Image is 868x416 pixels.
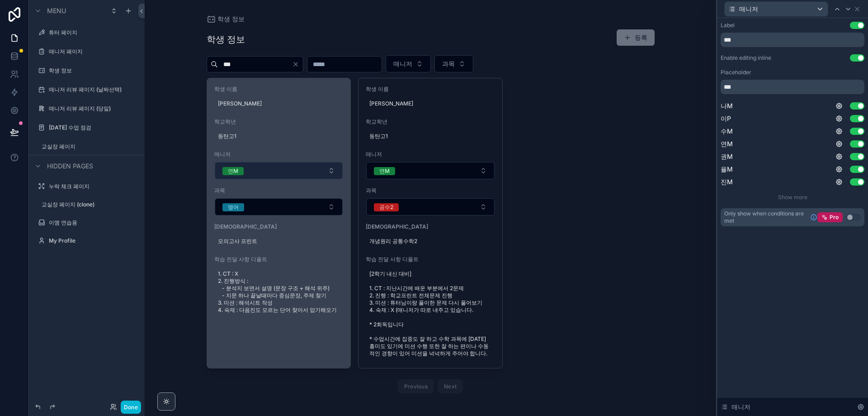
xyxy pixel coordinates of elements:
span: 학습 전달 사항 디폴트 [214,256,344,263]
span: [PERSON_NAME] [369,100,491,107]
span: [DEMOGRAPHIC_DATA] [366,223,495,230]
a: 학생 정보 [207,14,245,24]
button: Done [121,401,141,414]
button: 등록 [617,29,655,46]
span: 매니저 [214,151,344,158]
button: Select Button [386,55,431,72]
label: 누락 체크 페이지 [49,183,137,190]
span: [DEMOGRAPHIC_DATA] [214,223,344,230]
span: 매니저 [739,5,758,14]
span: 과목 [442,59,455,68]
span: Menu [47,6,66,15]
div: Enable editing inline [721,54,771,62]
span: 학교학년 [366,118,495,125]
span: 개념원리 공통수학2 [369,238,491,245]
span: 학생 이름 [214,86,344,93]
button: Select Button [215,162,343,179]
span: 나M [721,101,733,110]
button: Select Button [215,198,343,215]
span: Hidden pages [47,162,93,171]
span: 학교학년 [214,118,344,125]
button: 매니저 [724,1,828,17]
button: Clear [292,61,303,68]
span: 학생 이름 [366,86,495,93]
div: 영어 [228,203,239,211]
div: 연M [379,167,390,175]
label: 매니저 리뷰 페이지 (당일) [49,105,137,112]
button: Select Button [434,55,473,72]
span: 매니저 [393,59,412,68]
span: Only show when conditions are met [724,210,807,225]
a: 학생 이름[PERSON_NAME]학교학년동탄고1매니저Select Button과목Select Button[DEMOGRAPHIC_DATA]개념원리 공통수학2학습 전달 사항 디폴트... [358,78,503,368]
span: 매니저 [366,151,495,158]
span: Show more [778,194,807,201]
div: Label [721,22,735,29]
button: Select Button [366,162,495,179]
span: 권M [721,152,733,161]
label: 이맴 연습용 [49,219,137,226]
span: 동탄고1 [369,133,491,140]
label: Placeholder [721,69,751,76]
span: 1. CT : X 2. 진행방식 : - 분석지 보면서 설명 (문장 구조 + 해석 위주) - 지문 하나 끝날때마다 중심문장, 주제 찾기 3. 미션 : 해석시트 작성 4. 숙제 ... [218,270,340,314]
label: 교실장 페이지 [42,143,137,150]
span: Pro [830,214,839,221]
label: 매니저 페이지 [49,48,137,55]
span: 동탄고1 [218,133,340,140]
button: Select Button [366,198,495,215]
span: [2학기 내신 대비] 1. CT : 지난시간에 배운 부분에서 2문제 2. 진행 : 학교프린트 전체문제 진행 3. 미션 : 튜터님이랑 풀이한 문제 다시 풀어보기 4. 숙제 : ... [369,270,491,357]
span: 학습 전달 사항 디폴트 [366,256,495,263]
span: 율M [721,165,733,174]
label: 학생 정보 [49,67,137,74]
label: My Profile [49,237,137,244]
span: 과목 [214,187,344,194]
span: 연M [721,139,733,148]
span: 이P [721,114,731,123]
div: 연M [228,167,238,175]
a: 학생 이름[PERSON_NAME]학교학년동탄고1매니저Select Button과목Select Button[DEMOGRAPHIC_DATA]모의고사 프린트학습 전달 사항 디폴트1.... [207,78,351,368]
label: 매니저 리뷰 페이지 (날짜선택) [49,86,137,93]
h1: 학생 정보 [207,33,245,46]
label: 튜터 페이지 [49,29,137,36]
span: 과목 [366,187,495,194]
label: [DATE] 수업 점검 [49,124,137,131]
span: 매니저 [731,402,750,411]
span: 모의고사 프린트 [218,238,340,245]
label: 교실장 페이지 (clone) [42,201,137,208]
span: [PERSON_NAME] [218,100,340,107]
span: 학생 정보 [217,14,245,24]
div: 공수2 [379,203,393,211]
span: 수M [721,127,733,136]
span: 진M [721,177,733,186]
